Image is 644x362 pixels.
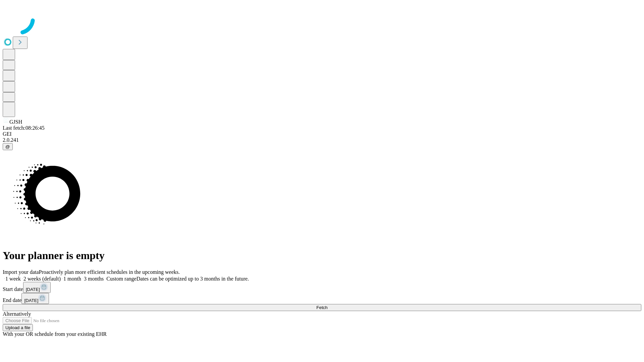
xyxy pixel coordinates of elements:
[3,324,33,331] button: Upload a file
[24,298,38,303] span: [DATE]
[137,276,249,282] span: Dates can be optimized up to 3 months in the future.
[26,287,40,292] span: [DATE]
[106,276,136,282] span: Custom range
[3,311,31,317] span: Alternatively
[5,144,10,149] span: @
[3,125,45,131] span: Last fetch: 08:26:45
[3,131,641,137] div: GEI
[3,304,641,311] button: Fetch
[9,119,22,125] span: GJSH
[39,269,180,275] span: Proactively plan more efficient schedules in the upcoming weeks.
[5,276,21,282] span: 1 week
[3,282,641,293] div: Start date
[84,276,104,282] span: 3 months
[63,276,81,282] span: 1 month
[3,249,641,262] h1: Your planner is empty
[3,331,107,337] span: With your OR schedule from your existing EHR
[3,137,641,143] div: 2.0.241
[21,293,49,304] button: [DATE]
[3,143,13,150] button: @
[316,305,327,310] span: Fetch
[23,282,51,293] button: [DATE]
[23,276,61,282] span: 2 weeks (default)
[3,269,39,275] span: Import your data
[3,293,641,304] div: End date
